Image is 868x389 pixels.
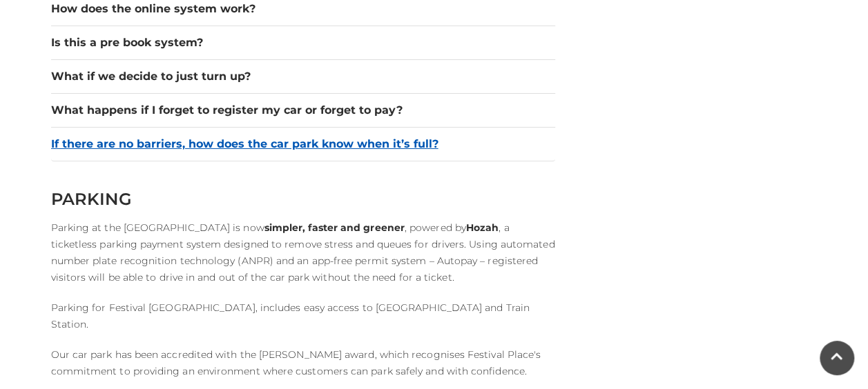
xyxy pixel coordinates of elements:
[264,221,405,234] strong: simpler, faster and greener
[51,1,555,17] button: How does the online system work?
[51,299,555,332] p: Parking for Festival [GEOGRAPHIC_DATA], includes easy access to [GEOGRAPHIC_DATA] and Train Station.
[51,136,555,152] button: If there are no barriers, how does the car park know when it’s full?
[51,346,555,379] p: Our car park has been accredited with the [PERSON_NAME] award, which recognises Festival Place's ...
[466,221,499,234] strong: Hozah
[51,189,555,209] h2: PARKING
[51,34,555,51] button: Is this a pre book system?
[51,68,555,85] button: What if we decide to just turn up?
[51,102,555,119] button: What happens if I forget to register my car or forget to pay?
[51,219,555,286] p: Parking at the [GEOGRAPHIC_DATA] is now , powered by , a ticketless parking payment system design...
